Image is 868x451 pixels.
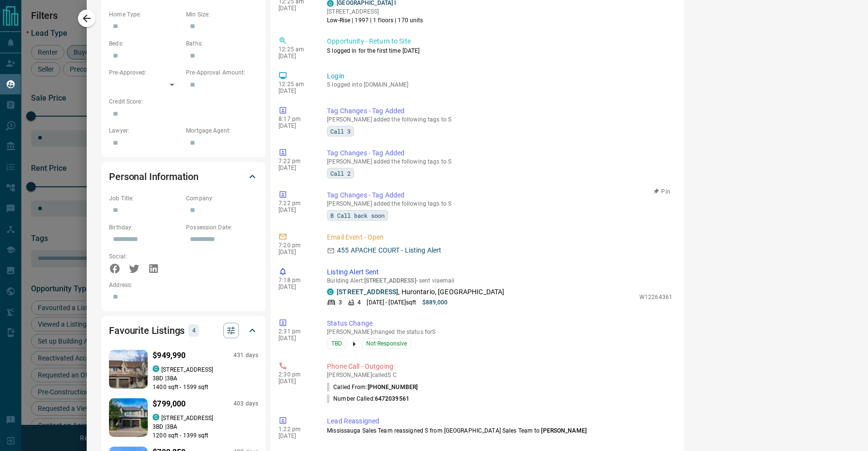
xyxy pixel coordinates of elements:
[109,396,258,440] a: Favourited listing$799,000403 dayscondos.ca[STREET_ADDRESS]3BD |3BA1200 sqft - 1399 sqft
[279,277,312,284] p: 7:18 pm
[279,5,312,12] p: [DATE]
[541,427,586,434] span: [PERSON_NAME]
[186,194,258,203] p: Company:
[279,328,312,335] p: 2:31 pm
[327,16,423,25] p: Low-Rise | 1997 | 1 floors | 170 units
[186,223,258,232] p: Possession Date:
[279,242,312,249] p: 7:20 pm
[161,414,213,422] p: [STREET_ADDRESS]
[93,350,163,389] img: Favourited listing
[327,200,672,207] p: [PERSON_NAME] added the following tags to S
[368,384,418,391] span: [PHONE_NUMBER]
[109,281,258,289] p: Address:
[153,374,258,383] p: 3 BD | 3 BA
[279,284,312,290] p: [DATE]
[233,400,258,408] p: 403 days
[109,223,181,232] p: Birthday:
[109,319,258,342] div: Favourite Listings4
[327,416,672,426] p: Lead Reassigned
[327,232,672,242] p: Email Event - Open
[109,165,258,188] div: Personal Information
[109,323,185,338] h2: Favourite Listings
[153,422,258,431] p: 3 BD | 3 BA
[330,210,385,220] span: B Call back soon
[367,298,416,307] p: [DATE] - [DATE] sqft
[327,277,672,284] p: Building Alert : - sent via email
[327,426,672,435] p: Mississauga Sales Team reassigned S from [GEOGRAPHIC_DATA] Sales Team to
[639,293,672,301] p: W12264361
[153,398,186,410] p: $799,000
[327,81,672,88] p: S logged into [DOMAIN_NAME]
[279,46,312,53] p: 12:25 am
[330,168,351,178] span: Call 2
[279,433,312,439] p: [DATE]
[186,68,258,77] p: Pre-Approval Amount:
[327,116,672,123] p: [PERSON_NAME] added the following tags to S
[161,365,213,374] p: [STREET_ADDRESS]
[330,126,351,136] span: Call 3
[279,371,312,378] p: 2:30 pm
[364,277,416,284] span: [STREET_ADDRESS]
[279,200,312,207] p: 7:22 pm
[279,88,312,94] p: [DATE]
[327,158,672,165] p: [PERSON_NAME] added the following tags to S
[153,365,159,372] div: condos.ca
[109,348,258,391] a: Favourited listing$949,990431 dayscondos.ca[STREET_ADDRESS]3BD |3BA1400 sqft - 1599 sqft
[153,350,186,361] p: $949,990
[648,187,676,196] button: Pin
[331,339,342,348] span: TBD
[279,165,312,171] p: [DATE]
[327,36,672,46] p: Opportunity - Return to Site
[327,190,672,200] p: Tag Changes - Tag Added
[153,431,258,440] p: 1200 sqft - 1399 sqft
[153,414,159,421] div: condos.ca
[279,207,312,213] p: [DATE]
[366,339,407,348] span: Not Responsive
[109,252,181,261] p: Social:
[109,39,181,48] p: Beds:
[191,325,196,336] p: 4
[327,383,418,391] p: Called From:
[327,288,334,295] div: condos.ca
[327,394,409,403] p: Number Called:
[327,71,672,81] p: Login
[327,7,423,16] p: [STREET_ADDRESS]
[279,426,312,433] p: 1:22 pm
[327,372,672,378] p: [PERSON_NAME] called S C
[279,335,312,342] p: [DATE]
[109,97,258,106] p: Credit Score:
[337,287,504,297] p: , Hurontario, [GEOGRAPHIC_DATA]
[279,81,312,88] p: 12:25 am
[186,39,258,48] p: Baths:
[186,10,258,19] p: Min Size:
[153,383,258,391] p: 1400 sqft - 1599 sqft
[279,122,312,129] p: [DATE]
[422,298,448,307] p: $889,000
[327,267,672,277] p: Listing Alert Sent
[109,10,181,19] p: Home Type:
[279,53,312,60] p: [DATE]
[233,351,258,360] p: 431 days
[109,68,181,77] p: Pre-Approved:
[327,318,672,329] p: Status Change
[327,46,672,55] p: S logged in for the first time [DATE]
[337,245,441,256] p: 455 APACHE COURT - Listing Alert
[327,329,672,335] p: [PERSON_NAME] changed the status for S
[279,378,312,385] p: [DATE]
[279,116,312,122] p: 8:17 pm
[357,298,361,307] p: 4
[327,361,672,372] p: Phone Call - Outgoing
[339,298,342,307] p: 3
[109,169,199,184] h2: Personal Information
[186,126,258,135] p: Mortgage Agent:
[375,395,409,402] span: 6472039561
[337,288,398,296] a: [STREET_ADDRESS]
[279,158,312,165] p: 7:22 pm
[327,148,672,158] p: Tag Changes - Tag Added
[99,398,158,437] img: Favourited listing
[279,249,312,256] p: [DATE]
[109,194,181,203] p: Job Title:
[327,106,672,116] p: Tag Changes - Tag Added
[109,126,181,135] p: Lawyer:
